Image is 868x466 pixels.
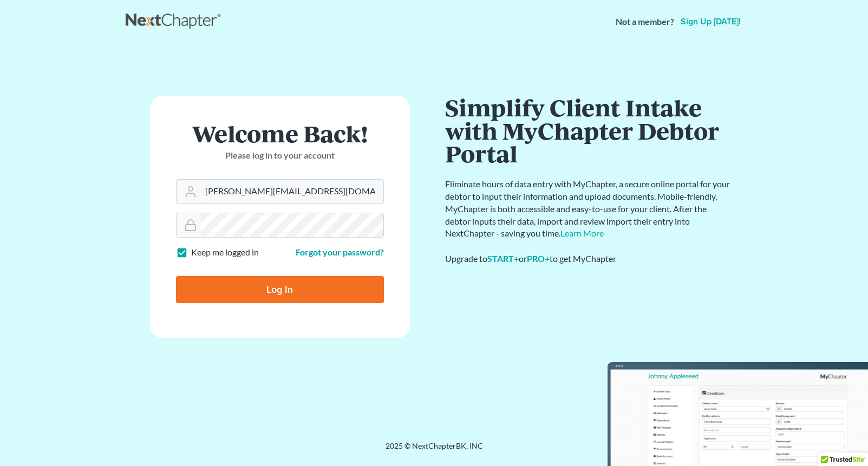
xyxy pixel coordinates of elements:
a: Sign up [DATE]! [678,17,743,26]
h1: Welcome Back! [176,122,384,145]
div: 2025 © NextChapterBK, INC [126,441,743,460]
p: Eliminate hours of data entry with MyChapter, a secure online portal for your debtor to input the... [445,178,732,240]
label: Keep me logged in [191,246,259,259]
input: Log In [176,276,384,303]
a: PRO+ [527,253,550,264]
a: Learn More [560,228,604,238]
h1: Simplify Client Intake with MyChapter Debtor Portal [445,96,732,165]
a: Forgot your password? [296,247,384,257]
div: Upgrade to or to get MyChapter [445,253,732,265]
p: Please log in to your account [176,149,384,162]
strong: Not a member? [616,16,674,28]
input: Email Address [201,180,383,204]
a: START+ [487,253,519,264]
